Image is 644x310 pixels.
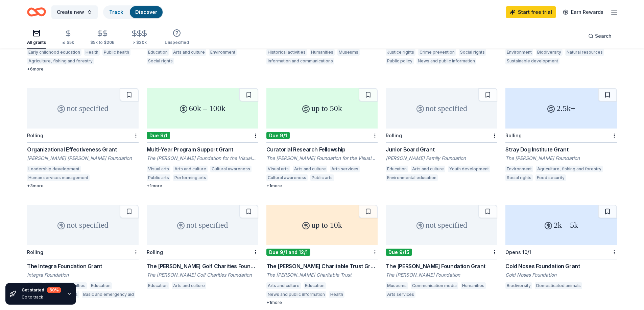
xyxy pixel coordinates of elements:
div: Historical activities [266,49,307,56]
div: The [PERSON_NAME] Foundation [505,155,617,162]
a: Track [109,9,123,15]
a: not specifiedRollingThe Integra Foundation GrantIntegra FoundationHealthMedical specialtiesEducat... [27,205,139,300]
div: Arts and culture [172,282,206,289]
div: Visual arts [266,166,290,172]
div: The [PERSON_NAME] Foundation for the Visual Arts [266,155,378,162]
a: Home [27,4,46,20]
div: not specified [27,88,139,129]
div: News and public information [266,291,326,298]
div: Environment [209,49,237,56]
a: Start free trial [506,6,556,18]
div: Rolling [147,249,163,255]
div: The [PERSON_NAME] Golf Charities Foundation Grant [147,262,258,270]
div: Arts and culture [293,166,327,172]
div: Public policy [386,58,414,64]
div: Arts and culture [411,166,445,172]
button: ≤ $5k [62,27,74,49]
div: + 6 more [27,66,139,72]
div: Youth development [448,166,490,172]
div: 2.5k+ [505,88,617,129]
div: Arts services [330,166,360,172]
div: Health [84,49,100,56]
div: Integra Foundation [27,272,139,278]
div: Agriculture, fishing and forestry [536,166,603,172]
div: Organizational Effectiveness Grant [27,145,139,153]
div: Justice rights [386,49,415,56]
div: Biodiversity [536,49,563,56]
a: 2.5k+RollingStray Dog Institute GrantThe [PERSON_NAME] FoundationEnvironmentAgriculture, fishing ... [505,88,617,183]
div: > $20k [130,40,148,45]
div: Cultural awareness [210,166,252,172]
div: The [PERSON_NAME] Foundation for the Visual Arts [147,155,258,162]
div: Arts and culture [266,282,301,289]
button: Unspecified [165,26,189,49]
div: Early childhood education [27,49,81,56]
div: Education [386,166,408,172]
div: Food security [535,174,566,181]
div: Natural resources [565,49,604,56]
div: Rolling [386,133,402,138]
a: up to 10kDue 9/1 and 12/1The [PERSON_NAME] Charitable Trust GrantThe [PERSON_NAME] Charitable Tru... [266,205,378,305]
div: Due 9/1 [266,132,290,139]
div: Cold Noses Foundation Grant [505,262,617,270]
div: Museums [386,282,408,289]
div: Education [304,282,326,289]
div: All grants [27,40,46,45]
div: Social rights [505,174,533,181]
div: $5k to $20k [90,40,114,45]
div: 60k – 100k [147,88,258,129]
div: Museums [337,49,360,56]
div: Stray Dog Institute Grant [505,145,617,153]
a: 60k – 100kDue 9/1Multi-Year Program Support GrantThe [PERSON_NAME] Foundation for the Visual Arts... [147,88,258,189]
div: Cold Noses Foundation [505,272,617,278]
div: Due 9/1 and 12/1 [266,249,310,256]
div: Domesticated animals [535,282,582,289]
div: ≤ $5k [62,40,74,45]
div: Communication media [411,282,458,289]
div: Sustainable development [505,58,559,64]
div: Environment [505,49,533,56]
div: Opens 10/1 [505,249,531,255]
button: Search [583,29,617,43]
div: Health [329,291,344,298]
div: not specified [147,205,258,245]
div: News and public information [416,58,476,64]
div: Information and communications [266,58,334,64]
div: Arts and culture [172,49,206,56]
div: + 3 more [27,183,139,189]
div: Performing arts [173,174,208,181]
div: not specified [386,205,497,245]
button: > $20k [130,27,148,49]
div: Humanities [461,282,486,289]
div: 2k – 5k [505,205,617,245]
div: + 1 more [266,300,378,305]
div: Public arts [310,174,334,181]
button: All grants [27,26,46,49]
div: Biodiversity [505,282,532,289]
div: Humanities [310,49,335,56]
span: Create new [57,8,84,16]
div: Rolling [505,133,522,138]
div: + 1 more [266,183,378,189]
div: Social rights [147,58,174,64]
div: + 1 more [147,183,258,189]
div: Leadership development [27,166,81,172]
div: Social rights [459,49,486,56]
div: Junior Board Grant [386,145,497,153]
div: not specified [386,88,497,129]
button: TrackDiscover [103,5,163,19]
div: not specified [27,205,139,245]
div: Curatorial Research Fellowship [266,145,378,153]
div: Arts and culture [173,166,208,172]
div: [PERSON_NAME] Family Foundation [386,155,497,162]
a: not specifiedRollingOrganizational Effectiveness Grant[PERSON_NAME] [PERSON_NAME] FoundationLeade... [27,88,139,189]
div: Get started [22,287,61,293]
div: Agriculture, fishing and forestry [27,58,94,64]
div: up to 10k [266,205,378,245]
div: The [PERSON_NAME] Golf Charities Foundation [147,272,258,278]
a: up to 50kDue 9/1Curatorial Research FellowshipThe [PERSON_NAME] Foundation for the Visual ArtsVis... [266,88,378,189]
div: 60 % [47,287,61,293]
a: not specifiedDue 9/15The [PERSON_NAME] Foundation GrantThe [PERSON_NAME] FoundationMuseumsCommuni... [386,205,497,300]
button: Create new [51,5,98,19]
div: Due 9/15 [386,249,412,256]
